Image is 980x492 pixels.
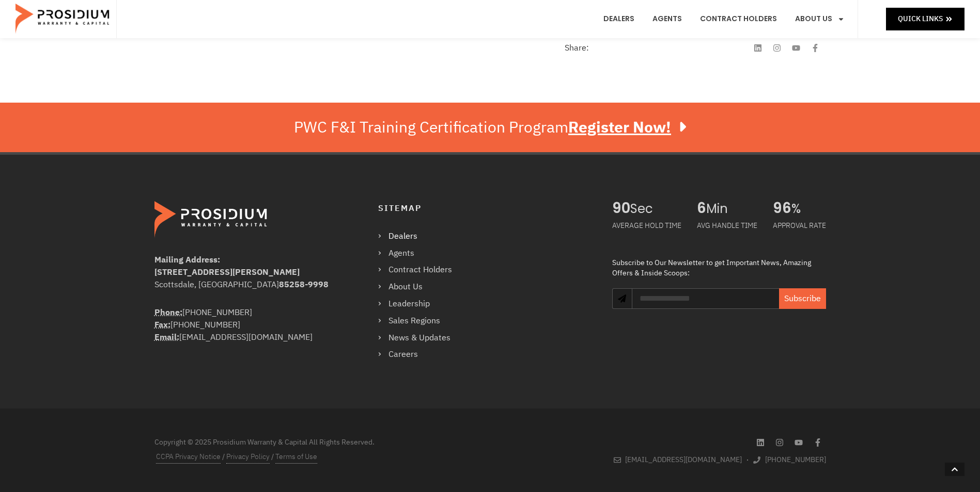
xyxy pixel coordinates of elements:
[697,217,757,235] div: AVG HANDLE TIME
[154,266,300,278] b: [STREET_ADDRESS][PERSON_NAME]
[773,217,826,235] div: APPROVAL RATE
[632,288,826,319] form: Newsletter Form
[154,306,337,343] div: [PHONE_NUMBER] [PHONE_NUMBER] [EMAIL_ADDRESS][DOMAIN_NAME]
[279,278,329,291] b: 85258-9998
[378,229,462,362] nav: Menu
[753,453,826,466] a: [PHONE_NUMBER]
[612,258,826,278] div: Subscribe to Our Newsletter to get Important News, Amazing Offers & Inside Scoops:
[565,44,589,52] h4: Share:
[154,319,170,331] abbr: Fax
[378,347,462,362] a: Careers
[154,450,485,464] div: / /
[886,8,965,30] a: Quick Links
[378,246,462,261] a: Agents
[154,331,179,343] strong: Email:
[378,297,462,311] a: Leadership
[773,201,791,217] span: 96
[294,118,686,137] div: PWC F&I Training Certification Program
[154,306,182,319] abbr: Phone Number
[226,450,270,464] a: Privacy Policy
[612,217,681,235] div: AVERAGE HOLD TIME
[630,201,681,217] span: Sec
[378,314,462,329] a: Sales Regions
[784,292,821,305] span: Subscribe
[154,306,182,319] strong: Phone:
[156,450,221,464] a: CCPA Privacy Notice
[154,331,179,343] abbr: Email Address
[614,453,742,466] a: [EMAIL_ADDRESS][DOMAIN_NAME]
[378,280,462,294] a: About Us
[612,201,630,217] span: 90
[154,278,337,291] div: Scottsdale, [GEOGRAPHIC_DATA]
[706,201,757,217] span: Min
[898,12,943,25] span: Quick Links
[154,319,170,331] strong: Fax:
[568,116,671,139] u: Register Now!
[623,453,742,466] span: [EMAIL_ADDRESS][DOMAIN_NAME]
[275,450,317,464] a: Terms of Use
[154,437,485,448] div: Copyright © 2025 Prosidium Warranty & Capital All Rights Reserved.
[154,254,220,266] b: Mailing Address:
[378,201,592,216] h4: Sitemap
[697,201,706,217] span: 6
[378,229,462,244] a: Dealers
[791,201,826,217] span: %
[779,288,826,309] button: Subscribe
[763,453,826,466] span: [PHONE_NUMBER]
[378,331,462,346] a: News & Updates
[378,263,462,277] a: Contract Holders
